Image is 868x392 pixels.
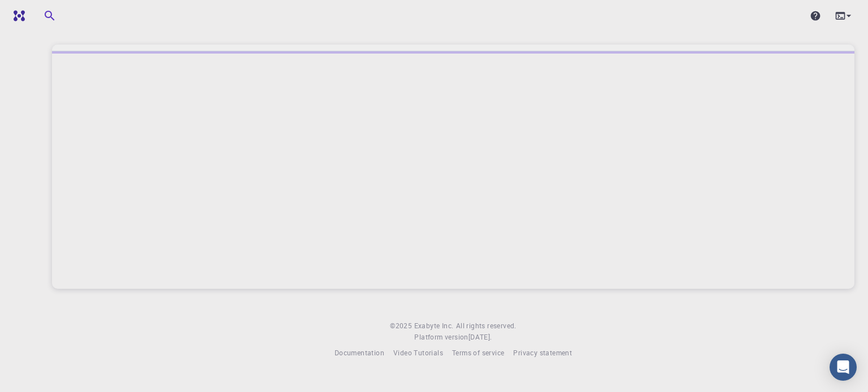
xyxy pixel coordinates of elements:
span: Platform version [414,332,468,343]
span: Documentation [335,348,384,357]
a: Documentation [335,347,384,359]
a: Terms of service [452,347,504,359]
span: Video Tutorials [393,348,443,357]
a: Video Tutorials [393,347,443,359]
img: logo [9,10,25,21]
div: Open Intercom Messenger [830,354,857,381]
span: Privacy statement [513,348,572,357]
span: All rights reserved. [456,320,517,332]
span: © 2025 [390,320,414,332]
a: [DATE]. [468,332,492,343]
span: Exabyte Inc. [414,321,454,330]
a: Exabyte Inc. [414,320,454,332]
a: Privacy statement [513,347,572,359]
span: [DATE] . [468,332,492,341]
span: Terms of service [452,348,504,357]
